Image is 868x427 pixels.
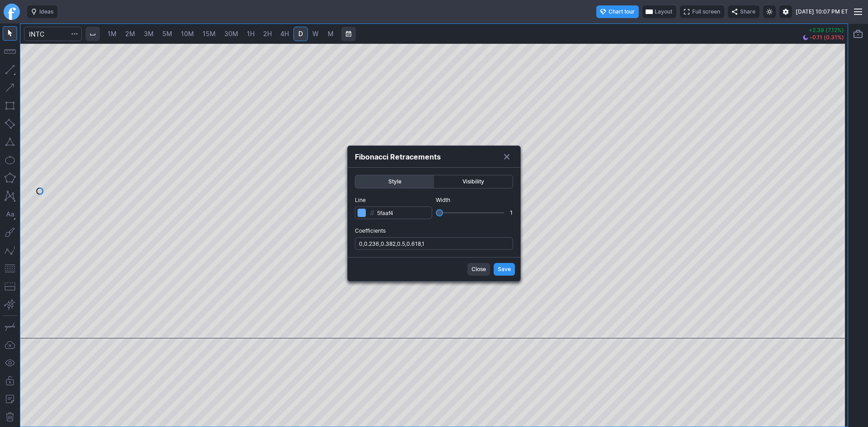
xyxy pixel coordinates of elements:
[359,177,430,186] span: Style
[494,263,515,276] button: Save
[436,196,513,205] span: Width
[498,265,511,274] span: Save
[355,196,432,205] span: Line
[434,175,513,188] button: Visibility
[355,175,434,188] button: Style
[355,226,513,235] span: Coefficients
[355,237,513,250] input: Coefficients
[472,265,486,274] span: Close
[467,263,490,276] button: Close
[355,152,441,162] h4: Fibonacci Retracements
[355,206,432,219] input: Line#
[509,208,513,217] div: 1
[438,177,509,186] span: Visibility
